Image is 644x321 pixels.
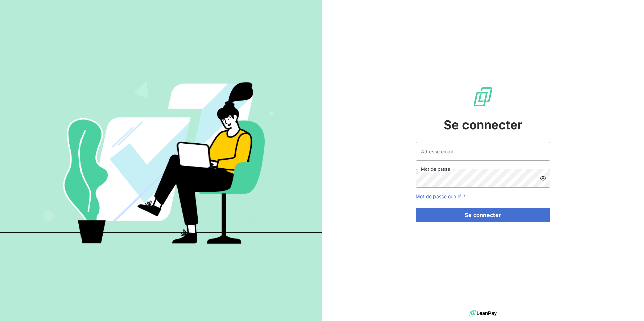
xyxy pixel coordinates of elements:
[444,116,522,134] span: Se connecter
[416,142,550,161] input: placeholder
[472,86,494,108] img: Logo LeanPay
[416,193,465,199] a: Mot de passe oublié ?
[416,208,550,222] button: Se connecter
[469,308,497,318] img: logo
